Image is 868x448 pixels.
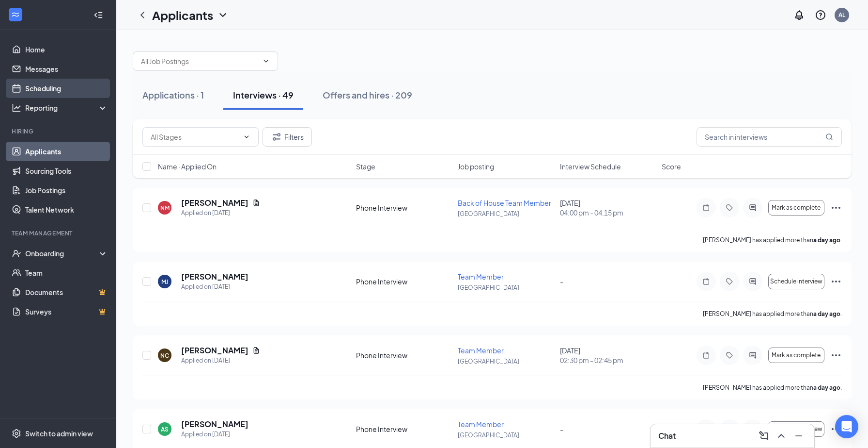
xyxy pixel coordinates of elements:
[161,425,169,433] div: AS
[25,200,108,219] a: Talent Network
[830,349,842,361] svg: Ellipses
[830,276,842,287] svg: Ellipses
[12,229,106,237] div: Team Management
[813,384,840,391] b: a day ago
[458,420,504,429] span: Team Member
[458,272,504,281] span: Team Member
[703,383,842,392] p: [PERSON_NAME] has applied more than .
[458,199,551,207] span: Back of House Team Member
[141,56,258,66] input: All Job Postings
[703,236,842,244] p: [PERSON_NAME] has applied more than .
[815,9,826,21] svg: QuestionInfo
[262,57,270,65] svg: ChevronDown
[217,9,229,21] svg: ChevronDown
[838,11,845,19] div: AL
[25,59,108,79] a: Messages
[458,357,554,365] p: [GEOGRAPHIC_DATA]
[747,351,759,359] svg: ActiveChat
[323,89,412,101] div: Offers and hires · 209
[560,277,563,286] span: -
[724,204,735,212] svg: Tag
[93,10,103,20] svg: Collapse
[835,415,858,438] div: Open Intercom Messenger
[774,428,789,444] button: ChevronUp
[181,345,248,356] h5: [PERSON_NAME]
[700,351,712,359] svg: Note
[25,103,108,113] div: Reporting
[560,208,656,217] span: 04:00 pm - 04:15 pm
[252,199,260,207] svg: Document
[560,346,656,365] div: [DATE]
[658,431,676,441] h3: Chat
[560,355,656,365] span: 02:30 pm - 02:45 pm
[793,9,805,21] svg: Notifications
[770,278,822,285] span: Schedule interview
[724,351,735,359] svg: Tag
[181,282,248,292] div: Applied on [DATE]
[813,236,840,244] b: a day ago
[12,127,106,135] div: Hiring
[458,210,554,218] p: [GEOGRAPHIC_DATA]
[560,425,563,433] span: -
[758,430,770,442] svg: ComposeMessage
[25,429,93,438] div: Switch to admin view
[458,283,554,292] p: [GEOGRAPHIC_DATA]
[458,431,554,439] p: [GEOGRAPHIC_DATA]
[181,208,260,218] div: Applied on [DATE]
[813,310,840,317] b: a day ago
[12,429,21,438] svg: Settings
[25,142,108,161] a: Applicants
[356,350,452,360] div: Phone Interview
[356,277,452,286] div: Phone Interview
[768,274,824,289] button: Schedule interview
[243,133,250,141] svg: ChevronDown
[142,89,204,101] div: Applications · 1
[775,430,787,442] svg: ChevronUp
[560,162,621,171] span: Interview Schedule
[825,133,833,141] svg: MagnifyingGlass
[25,79,108,98] a: Scheduling
[703,310,842,318] p: [PERSON_NAME] has applied more than .
[768,421,824,437] button: Schedule interview
[137,9,148,21] a: ChevronLeft
[181,271,248,282] h5: [PERSON_NAME]
[756,428,772,444] button: ComposeMessage
[700,278,712,285] svg: Note
[11,10,20,19] svg: WorkstreamLogo
[458,162,494,171] span: Job posting
[25,161,108,181] a: Sourcing Tools
[791,428,806,444] button: Minimize
[151,132,239,142] input: All Stages
[793,430,805,442] svg: Minimize
[25,249,100,258] div: Onboarding
[161,278,169,286] div: MJ
[25,302,108,321] a: SurveysCrown
[662,162,681,171] span: Score
[697,127,842,147] input: Search in interviews
[356,203,452,213] div: Phone Interview
[25,282,108,302] a: DocumentsCrown
[263,127,312,147] button: Filter Filters
[356,424,452,434] div: Phone Interview
[271,131,282,143] svg: Filter
[160,204,170,212] div: NM
[724,278,735,285] svg: Tag
[747,278,759,285] svg: ActiveChat
[152,7,213,23] h1: Applicants
[830,202,842,214] svg: Ellipses
[181,419,248,430] h5: [PERSON_NAME]
[181,356,260,365] div: Applied on [DATE]
[458,346,504,355] span: Team Member
[772,204,821,211] span: Mark as complete
[181,430,248,439] div: Applied on [DATE]
[25,263,108,282] a: Team
[12,249,21,258] svg: UserCheck
[560,198,656,217] div: [DATE]
[830,423,842,435] svg: Ellipses
[768,200,824,216] button: Mark as complete
[12,103,21,113] svg: Analysis
[25,181,108,200] a: Job Postings
[233,89,294,101] div: Interviews · 49
[356,162,375,171] span: Stage
[160,351,169,360] div: NC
